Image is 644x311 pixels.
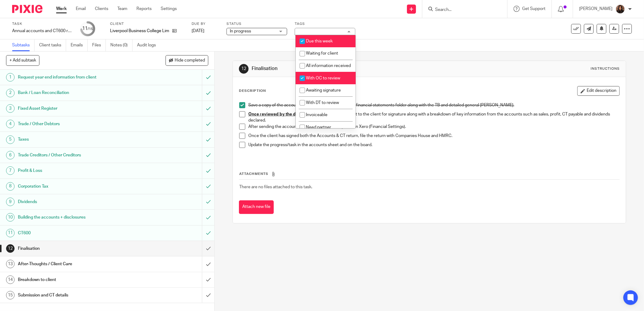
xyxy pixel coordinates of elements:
h1: Request year end information from client [18,73,137,82]
div: 7 [6,166,15,175]
img: Headshot.jpg [615,4,625,14]
h1: Finalisation [252,65,442,72]
a: Client tasks [39,39,66,51]
h1: Trade Creditors / Other Creditors [18,151,137,160]
div: 13 [6,260,15,268]
div: 10 [6,213,15,222]
div: 12 [6,244,15,253]
div: 3 [6,104,15,113]
span: There are no files attached to this task. [239,185,312,189]
a: Clients [95,6,108,12]
h1: Profit & Loss [18,166,137,175]
label: Tags [295,22,355,26]
a: Reports [136,6,152,12]
a: Audit logs [137,39,160,51]
h1: Trade / Other Debtors [18,119,137,129]
a: Email [76,6,86,12]
p: Update the progress/task in the accounts sheet and on the board. [248,142,619,148]
h1: CT600 [18,229,137,238]
a: Work [56,6,67,12]
span: Hide completed [175,58,205,63]
button: Attach new file [239,200,274,214]
div: 15 [6,291,15,299]
h1: Taxes [18,135,137,144]
input: Search [434,7,489,13]
h1: Breakdown to client [18,275,137,284]
div: 2 [6,89,15,97]
div: 6 [6,151,15,159]
h1: Dividends [18,197,137,206]
span: Waiting for client [306,51,338,55]
p: Description [239,89,266,93]
div: 11 [82,25,93,32]
span: Need partner assistance [300,125,331,136]
span: Invoiceable [306,113,327,117]
label: Client [110,22,184,26]
button: + Add subtask [6,55,39,65]
p: Liverpool Business College Limited [110,28,169,34]
div: 5 [6,135,15,144]
a: Emails [71,39,88,51]
small: /15 [88,27,93,31]
label: Due by [192,22,219,26]
h1: Finalisation [18,244,137,253]
span: Due this week [306,39,333,43]
button: Hide completed [166,55,208,65]
span: [DATE] [192,29,204,33]
span: With DT to review [306,101,339,105]
p: Once the client has signed both the Accounts & CT return, file the return with Companies House an... [248,133,619,139]
h1: Fixed Asset Register [18,104,137,113]
label: Task [12,22,73,26]
div: 12 [239,64,249,74]
a: Team [117,6,127,12]
div: 11 [6,229,15,237]
div: 4 [6,120,15,128]
img: Pixie [12,5,42,13]
a: Subtasks [12,39,35,51]
u: Once reviewed by the director, [248,112,310,116]
p: the accounts will be sent to the client for signature along with a breakdown of key information f... [248,111,619,124]
p: Save a copy of the accounts and CT computations in the financial statements folder along with the... [248,102,619,108]
div: 1 [6,73,15,82]
p: After sending the accounts to the client, lock the period in Xero (Financial Settings). [248,124,619,130]
a: Settings [161,6,177,12]
div: 8 [6,182,15,191]
h1: After-Thoughts / Client Care [18,259,137,269]
p: [PERSON_NAME] [579,6,612,12]
div: Instructions [591,66,620,71]
span: In progress [230,29,251,33]
label: Status [226,22,287,26]
span: Attachments [239,172,268,176]
h1: Bank / Loan Reconciliation [18,88,137,97]
h1: Submission and CT details [18,291,137,300]
div: 14 [6,276,15,284]
span: Get Support [522,7,545,11]
h1: Corporation Tax [18,182,137,191]
span: With OC to review [306,76,340,80]
a: Files [92,39,106,51]
a: Notes (0) [110,39,132,51]
span: All information received [306,64,351,68]
span: Awaiting signature [306,88,341,92]
h1: Building the accounts + disclosures [18,213,137,222]
div: Annual accounts and CT600 return [12,28,73,34]
div: 9 [6,198,15,206]
button: Edit description [577,86,620,96]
